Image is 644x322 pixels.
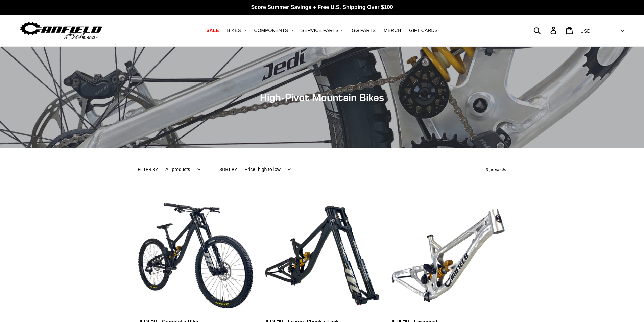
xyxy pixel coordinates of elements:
span: SALE [206,28,219,33]
button: BIKES [223,26,249,35]
span: MERCH [384,28,401,33]
span: BIKES [227,28,241,33]
span: COMPONENTS [254,28,288,33]
span: GG PARTS [352,28,376,33]
span: 3 products [486,167,506,172]
span: GIFT CARDS [409,28,438,33]
a: GG PARTS [348,26,379,35]
input: Search [537,23,554,38]
label: Filter by [138,167,158,173]
span: High-Pivot Mountain Bikes [260,91,384,103]
a: GIFT CARDS [406,26,441,35]
button: COMPONENTS [251,26,296,35]
label: Sort by [219,167,237,173]
span: SERVICE PARTS [301,28,338,33]
a: MERCH [380,26,404,35]
img: Canfield Bikes [19,20,103,41]
button: SERVICE PARTS [298,26,347,35]
a: SALE [203,26,222,35]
